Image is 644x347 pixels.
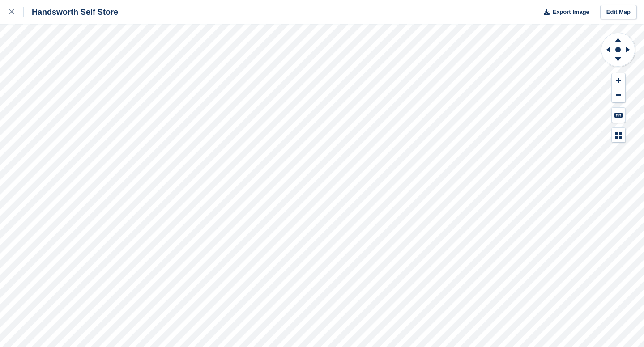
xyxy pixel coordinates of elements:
[612,88,625,103] button: Zoom Out
[538,5,589,20] button: Export Image
[552,8,589,17] span: Export Image
[24,7,118,17] div: Handsworth Self Store
[612,128,625,143] button: Map Legend
[612,108,625,123] button: Keyboard Shortcuts
[612,73,625,88] button: Zoom In
[600,5,637,20] a: Edit Map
